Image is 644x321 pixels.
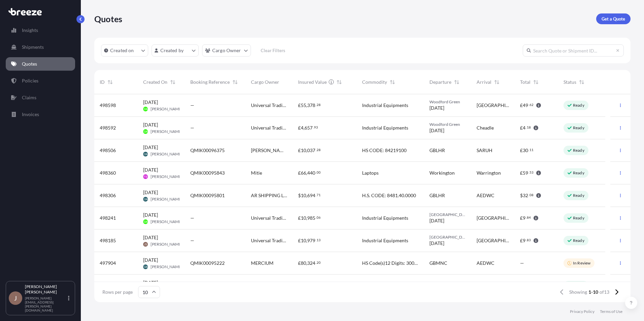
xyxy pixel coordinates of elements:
span: Insured Value [298,79,327,85]
span: [GEOGRAPHIC_DATA] [477,215,509,221]
span: 62 [529,104,534,106]
span: Rows per page [102,289,133,295]
span: £ [520,238,523,243]
span: Showing [569,289,587,295]
p: Ready [573,148,584,153]
span: 32 [523,193,528,198]
span: , [303,126,304,130]
span: QMIK00095801 [190,192,225,199]
button: Sort [231,78,239,86]
span: 497904 [100,260,116,266]
span: 10 [301,216,306,220]
span: Mitie [251,170,262,176]
span: ID [100,79,105,85]
span: 66 [301,171,306,175]
button: Sort [453,78,461,86]
span: QMIK00095222 [190,260,225,266]
span: JS [144,241,147,248]
span: J [14,295,17,301]
span: 49 [523,103,528,108]
p: Created on [110,47,134,54]
span: . [528,171,529,174]
span: 657 [304,126,313,130]
span: Workington [429,170,455,176]
span: Universal Trading Services Ltd [251,124,287,131]
p: Ready [573,215,584,221]
span: . [316,104,316,106]
span: DA [144,218,148,225]
span: — [190,102,194,109]
span: £ [298,261,301,265]
span: [PERSON_NAME] [151,219,183,224]
span: £ [298,126,301,130]
span: £ [520,216,523,220]
button: Sort [335,78,343,86]
span: FB [144,173,147,180]
span: Arrival [477,79,491,85]
span: Status [563,79,576,85]
span: Cargo Owner [251,79,279,85]
span: 498306 [100,192,116,199]
span: MERCIUM [251,260,273,266]
span: 28 [317,149,321,151]
span: Universal Trading Services Ltd [251,237,287,244]
span: DA [144,128,148,135]
span: [DATE] [143,212,158,218]
span: 498598 [100,102,116,109]
span: . [316,171,316,174]
span: HS Code(s)12 Digits: 3005909900 [362,260,419,266]
span: 11 [529,149,534,151]
span: [DATE] [429,240,444,247]
span: . [526,126,526,129]
a: Quotes [6,57,75,71]
span: £ [298,103,301,108]
span: 1-10 [588,289,598,295]
a: Invoices [6,108,75,121]
span: [GEOGRAPHIC_DATA] [477,102,509,109]
span: 694 [307,193,315,198]
span: £ [298,148,301,153]
span: Departure [429,79,451,85]
a: Shipments [6,40,75,54]
p: Ready [573,170,584,176]
span: 30 [523,148,528,153]
span: SARUH [477,147,492,154]
span: £ [520,126,523,130]
span: Industrial Equipments [362,215,408,221]
span: Created On [143,79,167,85]
span: [DATE] [143,279,158,286]
span: [PERSON_NAME] [151,197,183,202]
span: [PERSON_NAME] [151,174,183,179]
span: [DATE] [143,234,158,241]
span: — [190,124,194,131]
span: , [306,193,307,198]
span: AEDWC [477,260,494,266]
span: £ [298,238,301,243]
p: Shipments [22,44,44,50]
span: 4 [301,126,303,130]
button: Clear Filters [254,45,292,56]
span: [PERSON_NAME] [151,151,183,157]
span: of 13 [600,289,609,295]
span: 498506 [100,147,116,154]
span: — [520,260,524,266]
span: Total [520,79,530,85]
button: cargoOwner Filter options [202,44,251,57]
span: 10 [301,238,306,243]
span: £ [520,148,523,153]
span: [DATE] [143,121,158,128]
span: 498592 [100,124,116,131]
span: . [316,149,316,151]
p: Ready [573,125,584,131]
span: [PERSON_NAME] [151,264,183,270]
span: Cheadle [477,124,494,131]
span: 10 [301,193,306,198]
span: 9 [523,238,525,243]
span: 4 [523,126,525,130]
span: 93 [314,126,318,129]
p: Quotes [94,13,122,24]
span: . [526,216,526,219]
span: [DATE] [143,99,158,106]
a: Get a Quote [596,13,631,24]
span: [DATE] [429,105,444,111]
